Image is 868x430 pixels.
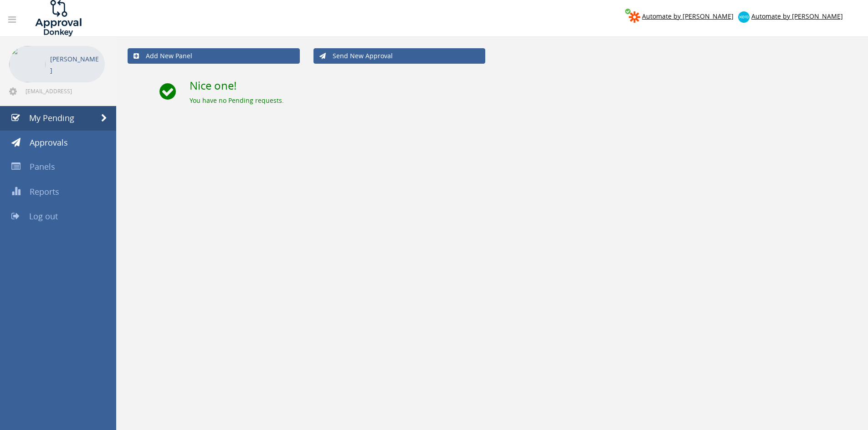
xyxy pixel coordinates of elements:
span: Approvals [30,137,68,148]
div: You have no Pending requests. [190,96,857,105]
img: xero-logo.png [738,11,750,23]
span: Reports [30,186,59,197]
span: Log out [29,211,58,222]
span: Automate by [PERSON_NAME] [751,12,843,20]
span: [EMAIL_ADDRESS][DOMAIN_NAME] [26,87,103,95]
img: zapier-logomark.png [629,11,640,23]
p: [PERSON_NAME] [50,53,100,76]
span: Automate by [PERSON_NAME] [642,12,734,20]
span: My Pending [29,112,74,123]
span: Panels [30,161,55,172]
h2: Nice one! [190,80,857,91]
a: Send New Approval [313,48,486,64]
a: Add New Panel [128,48,300,64]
